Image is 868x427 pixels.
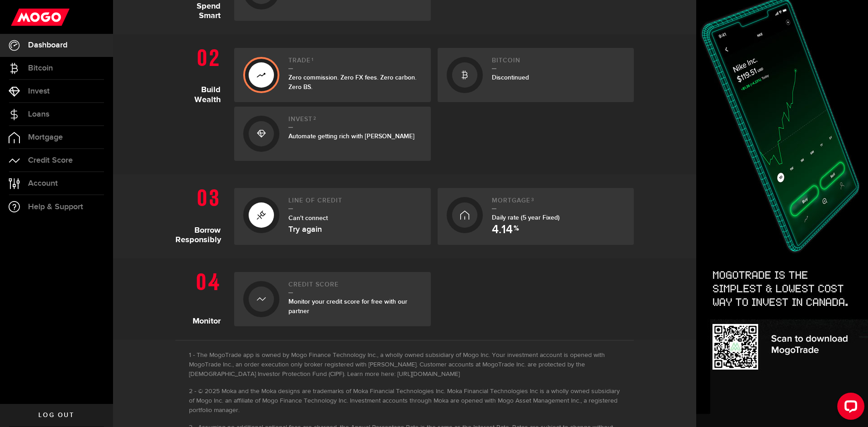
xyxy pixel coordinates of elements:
h2: Trade [288,57,422,69]
span: Help & Support [28,203,83,211]
h2: Credit Score [288,281,422,293]
h2: Invest [288,116,422,128]
sup: 2 [313,116,316,121]
a: BitcoinDiscontinued [438,48,634,102]
span: Monitor your credit score for free with our partner [288,298,407,315]
h2: Bitcoin [492,57,625,69]
span: Log out [38,412,74,418]
span: Account [28,179,58,188]
a: Trade1Zero commission. Zero FX fees. Zero carbon. Zero BS. [234,48,431,102]
span: Daily rate (5 year Fixed) [492,214,560,221]
div: Can't connect [288,213,422,234]
h1: Borrow Responsibly [175,183,227,245]
iframe: LiveChat chat widget [830,389,868,427]
span: % [514,225,519,236]
sup: 1 [311,57,314,62]
h1: Build Wealth [175,43,227,161]
span: Dashboard [28,41,67,49]
a: Line of creditCan't connectTry again [234,188,431,245]
a: Invest2Automate getting rich with [PERSON_NAME] [234,107,431,161]
span: Credit Score [28,156,73,164]
h2: Mortgage [492,197,625,209]
a: Credit ScoreMonitor your credit score for free with our partner [234,272,431,326]
sup: 3 [531,197,534,202]
span: Discontinued [492,74,529,81]
span: Bitcoin [28,64,53,72]
li: The MogoTrade app is owned by Mogo Finance Technology Inc., a wholly owned subsidiary of Mogo Inc... [189,351,620,379]
span: Automate getting rich with [PERSON_NAME] [288,132,415,140]
span: Loans [28,110,49,118]
h2: Line of credit [288,197,422,209]
a: Try again [288,225,322,234]
span: Zero commission. Zero FX fees. Zero carbon. Zero BS. [288,74,416,91]
h1: Monitor [175,267,227,326]
li: © 2025 Moka and the Moka designs are trademarks of Moka Financial Technologies Inc. Moka Financia... [189,387,620,415]
span: 4.14 [492,224,513,236]
a: Mortgage3Daily rate (5 year Fixed) 4.14 % [438,188,634,245]
span: Mortgage [28,133,63,141]
span: Invest [28,87,50,95]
